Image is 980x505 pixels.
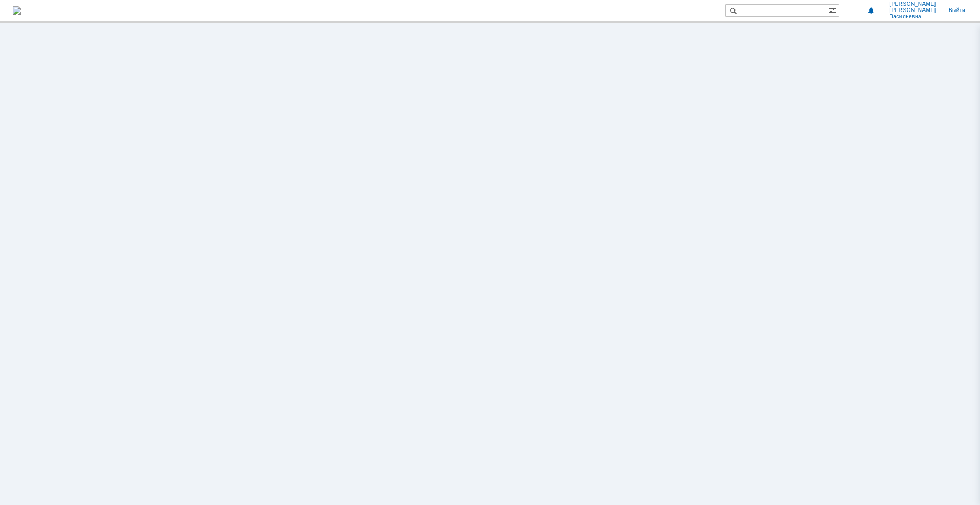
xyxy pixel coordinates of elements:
a: Перейти на домашнюю страницу [13,6,21,15]
span: [PERSON_NAME] [889,1,936,7]
span: Васильевна [889,14,921,20]
img: logo [13,6,21,15]
span: [PERSON_NAME] [889,7,936,14]
span: Расширенный поиск [828,5,839,15]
